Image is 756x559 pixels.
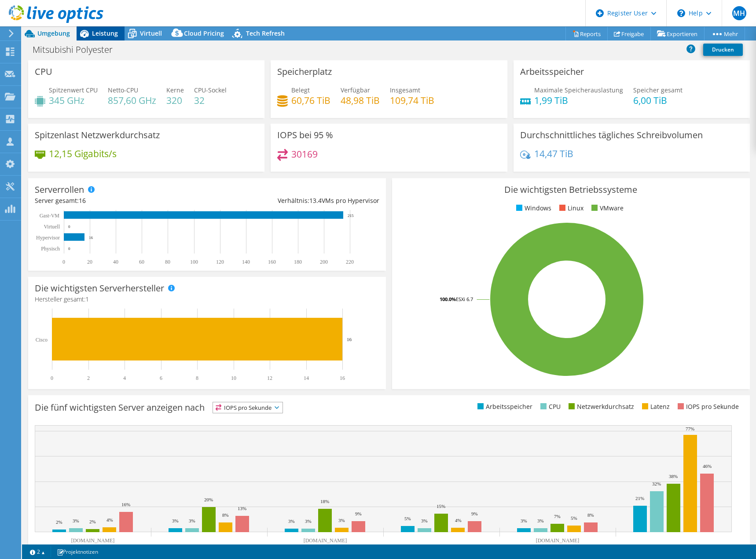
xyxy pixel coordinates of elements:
[189,518,195,523] text: 3%
[35,283,164,293] h3: Die wichtigsten Serverhersteller
[35,130,160,140] h3: Spitzenlast Netzwerkdurchsatz
[355,511,362,516] text: 9%
[36,337,48,343] text: Cisco
[291,86,310,94] span: Belegt
[49,96,98,105] h4: 345 GHz
[140,29,162,37] span: Virtuell
[108,86,138,94] span: Netto-CPU
[650,27,705,40] a: Exportieren
[68,224,70,229] text: 0
[456,296,473,302] tspan: ESXi 6.7
[268,259,276,265] text: 160
[534,86,623,94] span: Maximale Speicherauslastung
[557,203,584,213] li: Linux
[166,86,184,94] span: Kerne
[534,149,573,158] h4: 14,47 TiB
[37,29,70,37] span: Umgebung
[238,506,246,511] text: 13%
[704,27,745,40] a: Mehr
[62,259,65,265] text: 0
[56,519,62,525] text: 2%
[390,86,420,94] span: Insgesamt
[160,375,162,381] text: 6
[346,259,354,265] text: 220
[421,518,428,523] text: 3%
[190,259,198,265] text: 100
[51,375,53,381] text: 0
[633,96,683,105] h4: 6,00 TiB
[79,196,86,205] span: 16
[35,67,52,77] h3: CPU
[113,259,118,265] text: 40
[44,224,60,230] text: Virtuell
[89,519,96,524] text: 2%
[587,512,594,518] text: 8%
[24,546,51,557] a: 2
[538,402,561,412] li: CPU
[309,196,322,205] span: 13.4
[390,96,434,105] h4: 109,74 TiB
[35,294,379,304] h4: Hersteller gesamt:
[640,402,670,412] li: Latenz
[294,259,302,265] text: 180
[677,9,685,17] svg: \n
[35,185,84,195] h3: Serverrollen
[207,196,379,206] div: Verhältnis: VMs pro Hypervisor
[246,29,285,37] span: Tech Refresh
[277,67,332,77] h3: Speicherplatz
[291,96,330,105] h4: 60,76 TiB
[475,402,532,412] li: Arbeitsspeicher
[437,504,445,509] text: 15%
[703,463,712,469] text: 46%
[222,512,229,518] text: 8%
[589,203,624,213] li: VMware
[338,518,345,523] text: 3%
[123,375,126,381] text: 4
[399,185,743,195] h3: Die wichtigsten Betriebssysteme
[49,86,98,94] span: Spitzenwert CPU
[304,375,309,381] text: 14
[340,375,345,381] text: 16
[455,518,462,523] text: 4%
[184,29,224,37] span: Cloud Pricing
[35,196,207,206] div: Server gesamt:
[231,375,236,381] text: 10
[320,259,328,265] text: 200
[172,518,179,523] text: 3%
[404,516,411,521] text: 5%
[196,375,198,381] text: 8
[36,235,60,241] text: Hypervisor
[165,259,170,265] text: 80
[194,86,227,94] span: CPU-Sockel
[471,511,478,516] text: 9%
[633,86,683,94] span: Speicher gesamt
[652,481,661,486] text: 32%
[534,96,623,105] h4: 1,99 TiB
[341,96,380,105] h4: 48,98 TiB
[675,402,739,412] li: IOPS pro Sekunde
[121,502,130,507] text: 16%
[304,537,347,544] text: [DOMAIN_NAME]
[204,497,213,502] text: 20%
[607,27,651,40] a: Freigabe
[635,496,644,501] text: 21%
[288,519,295,524] text: 3%
[40,213,60,219] text: Gast-VM
[213,402,283,413] span: IOPS pro Sekunde
[41,246,60,252] text: Physisch
[68,246,70,251] text: 0
[194,96,227,105] h4: 32
[49,149,117,158] h4: 12,15 Gigabits/s
[29,45,126,55] h1: Mitsubishi Polyester
[347,337,352,342] text: 16
[166,96,184,105] h4: 320
[242,259,250,265] text: 140
[216,259,224,265] text: 120
[108,96,156,105] h4: 857,60 GHz
[554,514,561,519] text: 7%
[571,515,577,521] text: 5%
[89,235,93,240] text: 16
[139,259,144,265] text: 60
[669,474,678,479] text: 38%
[51,546,104,557] a: Projektnotizen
